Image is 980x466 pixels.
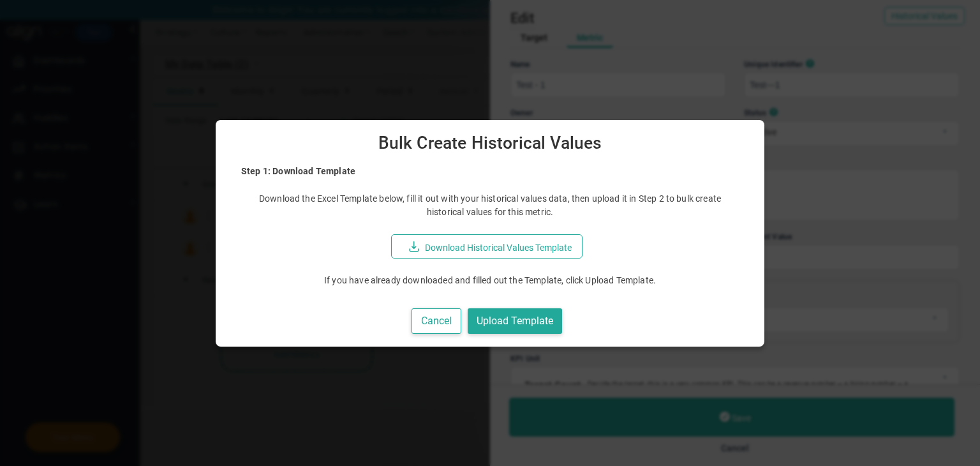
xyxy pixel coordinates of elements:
h4: Step 1: Download Template [241,165,739,177]
button: Download Historical Values Template [391,234,583,259]
button: Cancel [412,308,461,334]
span: Bulk Create Historical Values [226,133,754,154]
p: Download the Excel Template below, fill it out with your historical values data, then upload it i... [241,192,739,219]
button: Upload Template [468,308,562,334]
p: If you have already downloaded and filled out the Template, click Upload Template. [241,274,739,287]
